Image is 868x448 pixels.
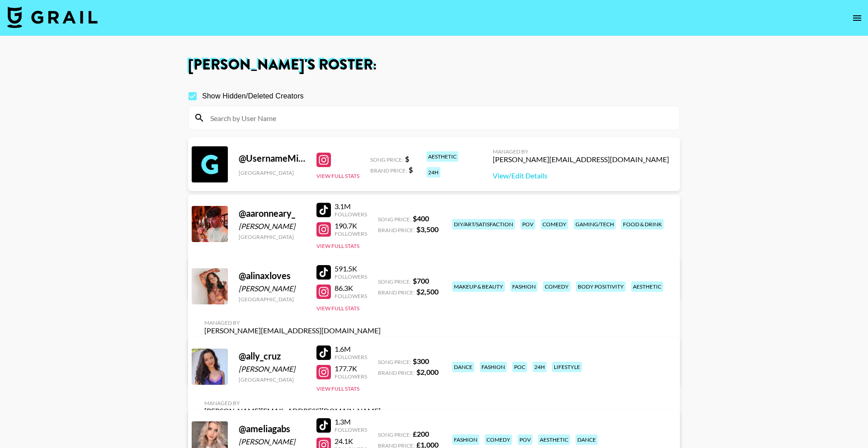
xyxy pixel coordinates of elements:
div: comedy [541,219,568,229]
div: Followers [335,211,367,218]
div: 86.3K [335,284,367,293]
div: Followers [335,273,367,280]
div: comedy [485,434,512,445]
div: [PERSON_NAME][EMAIL_ADDRESS][DOMAIN_NAME] [204,326,381,335]
strong: $ 700 [413,276,429,285]
span: Song Price: [378,278,411,285]
strong: $ 2,500 [416,287,439,296]
div: diy/art/satisfaction [452,219,515,229]
div: @ UsernameMismatchTest [239,153,306,164]
div: 190.7K [335,221,367,230]
div: 24h [533,362,547,372]
strong: $ [405,154,409,163]
div: 1.3M [335,417,367,426]
button: View Full Stats [316,243,359,249]
div: pov [520,219,535,229]
div: gaming/tech [574,219,616,229]
div: body positivity [576,281,626,292]
span: Song Price: [378,431,411,438]
div: dance [576,434,598,445]
div: poc [512,362,527,372]
button: View Full Stats [316,305,359,312]
div: aesthetic [538,434,570,445]
div: Followers [335,373,367,380]
span: Brand Price: [378,227,415,233]
strong: $ 3,500 [416,225,439,233]
button: View Full Stats [316,385,359,392]
div: 24h [426,167,440,177]
div: dance [452,362,474,372]
span: Show Hidden/Deleted Creators [202,91,304,102]
div: [PERSON_NAME] [239,364,306,373]
input: Search by User Name [205,111,674,125]
span: Song Price: [370,156,403,163]
div: Managed By [204,400,381,406]
div: 591.5K [335,264,367,273]
div: @ ally_cruz [239,350,306,362]
div: 1.6M [335,345,367,354]
div: @ ameliagabs [239,423,306,434]
div: 24.1K [335,437,367,446]
span: Brand Price: [378,369,415,376]
button: View Full Stats [316,173,359,179]
div: [GEOGRAPHIC_DATA] [239,233,306,240]
img: Grail Talent [7,6,98,28]
div: Managed By [204,319,381,326]
div: [PERSON_NAME] [239,437,306,446]
div: food & drink [621,219,664,229]
span: Song Price: [378,359,411,365]
div: Followers [335,230,367,237]
div: Followers [335,293,367,299]
span: Brand Price: [370,167,407,174]
div: Followers [335,354,367,360]
div: @ aaronneary_ [239,208,306,219]
h1: [PERSON_NAME] 's Roster: [188,58,680,72]
div: [PERSON_NAME] [239,222,306,231]
strong: $ 400 [413,214,429,223]
strong: $ 300 [413,357,429,365]
div: pov [518,434,533,445]
div: [PERSON_NAME][EMAIL_ADDRESS][DOMAIN_NAME] [493,155,669,164]
div: fashion [510,281,538,292]
div: aesthetic [631,281,663,292]
div: fashion [452,434,479,445]
div: [PERSON_NAME] [239,284,306,293]
div: makeup & beauty [452,281,505,292]
div: Managed By [493,148,669,155]
span: Brand Price: [378,289,415,296]
div: aesthetic [426,151,458,162]
div: Followers [335,426,367,433]
div: 177.7K [335,364,367,373]
div: lifestyle [552,362,582,372]
div: [GEOGRAPHIC_DATA] [239,296,306,303]
span: Song Price: [378,216,411,223]
strong: $ [409,165,413,174]
div: [PERSON_NAME][EMAIL_ADDRESS][DOMAIN_NAME] [204,406,381,415]
strong: £ 200 [413,429,429,438]
div: @ alinaxloves [239,270,306,281]
div: fashion [480,362,507,372]
div: 3.1M [335,202,367,211]
div: [GEOGRAPHIC_DATA] [239,169,306,176]
a: View/Edit Details [493,171,669,180]
strong: $ 2,000 [416,368,439,376]
div: comedy [543,281,571,292]
div: [GEOGRAPHIC_DATA] [239,376,306,383]
button: open drawer [848,9,866,27]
